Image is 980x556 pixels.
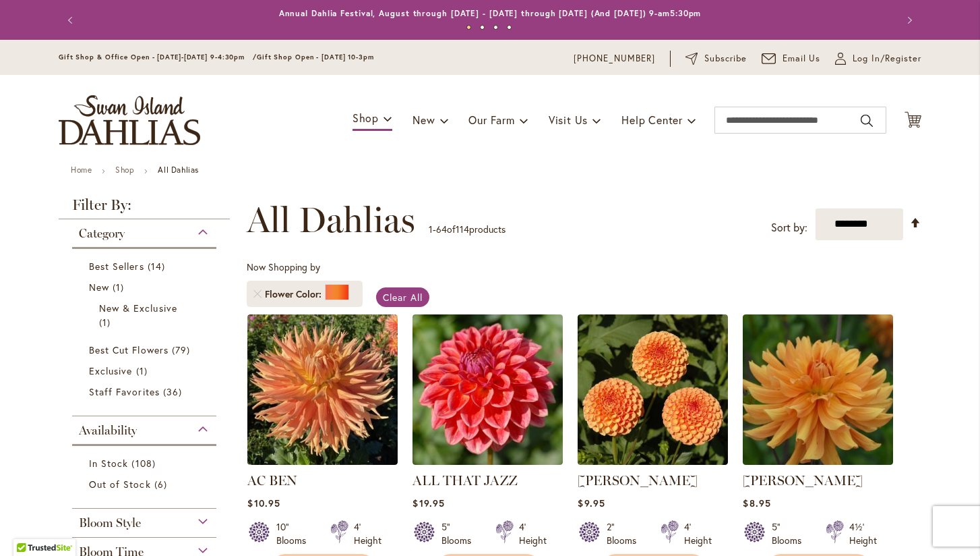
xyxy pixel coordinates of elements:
[412,472,518,489] a: ALL THAT JAZZ
[89,281,109,294] span: New
[89,478,151,491] span: Out of Stock
[89,343,203,357] a: Best Cut Flowers
[89,260,144,273] span: Best Sellers
[265,287,325,301] span: Flower Color
[59,95,200,145] a: store logo
[607,520,644,547] div: 2" Blooms
[835,52,921,65] a: Log In/Register
[89,343,169,356] span: Best Cut Flowers
[353,111,379,125] span: Shop
[412,314,563,465] img: ALL THAT JAZZ
[894,7,921,34] button: Next
[247,260,320,273] span: Now Shopping by
[429,219,506,240] p: - of products
[99,315,114,329] span: 1
[578,314,728,465] img: AMBER QUEEN
[131,456,158,470] span: 108
[247,314,398,465] img: AC BEN
[507,25,512,30] button: 4 of 4
[148,259,169,273] span: 14
[574,52,655,65] a: [PHONE_NUMBER]
[136,364,151,378] span: 1
[578,455,728,468] a: AMBER QUEEN
[578,472,698,489] a: [PERSON_NAME]
[743,455,893,468] a: ANDREW CHARLES
[853,52,921,65] span: Log In/Register
[89,364,203,378] a: Exclusive
[89,477,203,491] a: Out of Stock 6
[783,52,821,65] span: Email Us
[549,113,588,127] span: Visit Us
[412,497,444,509] span: $19.95
[113,280,127,294] span: 1
[480,25,485,30] button: 2 of 4
[158,165,199,175] strong: All Dahlias
[59,198,230,219] strong: Filter By:
[71,165,92,175] a: Home
[79,423,137,438] span: Availability
[247,200,415,240] span: All Dahlias
[257,53,374,61] span: Gift Shop Open - [DATE] 10-3pm
[383,291,423,304] span: Clear All
[743,497,770,509] span: $8.95
[163,385,185,399] span: 36
[247,455,398,468] a: AC BEN
[704,52,747,65] span: Subscribe
[99,301,193,329] a: New &amp; Exclusive
[89,259,203,273] a: Best Sellers
[456,223,469,235] span: 114
[412,113,435,127] span: New
[276,520,314,547] div: 10" Blooms
[89,457,128,470] span: In Stock
[468,113,514,127] span: Our Farm
[743,472,863,489] a: [PERSON_NAME]
[466,25,471,30] button: 1 of 4
[684,520,712,547] div: 4' Height
[762,52,821,65] a: Email Us
[172,343,193,357] span: 79
[89,280,203,294] a: New
[519,520,547,547] div: 4' Height
[376,287,429,307] a: Clear All
[79,516,141,530] span: Bloom Style
[59,53,257,61] span: Gift Shop & Office Open - [DATE]-[DATE] 9-4:30pm /
[771,215,807,240] label: Sort by:
[154,477,171,491] span: 6
[493,25,498,30] button: 3 of 4
[247,472,297,489] a: AC BEN
[89,456,203,470] a: In Stock 108
[115,165,134,175] a: Shop
[89,385,160,398] span: Staff Favorites
[441,520,479,547] div: 5" Blooms
[772,520,809,547] div: 5" Blooms
[89,385,203,399] a: Staff Favorites
[354,520,381,547] div: 4' Height
[849,520,877,547] div: 4½' Height
[412,455,563,468] a: ALL THAT JAZZ
[279,8,702,18] a: Annual Dahlia Festival, August through [DATE] - [DATE] through [DATE] (And [DATE]) 9-am5:30pm
[578,497,605,509] span: $9.95
[436,223,447,235] span: 64
[685,52,747,65] a: Subscribe
[10,508,48,546] iframe: Launch Accessibility Center
[89,364,132,377] span: Exclusive
[621,113,683,127] span: Help Center
[253,290,262,298] a: Remove Flower Color Orange/Peach
[79,226,125,241] span: Category
[59,7,86,34] button: Previous
[99,302,177,314] span: New & Exclusive
[743,314,893,465] img: ANDREW CHARLES
[429,223,433,235] span: 1
[247,497,280,509] span: $10.95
